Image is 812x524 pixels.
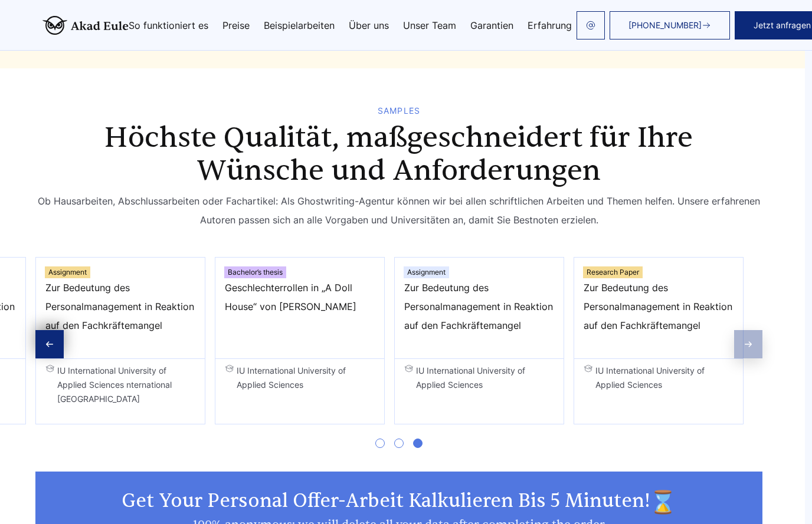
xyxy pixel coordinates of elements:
h2: Höchste Qualität, maßgeschneidert für Ihre Wünsche und Anforderungen [54,121,744,187]
h2: Get your personal offer-Arbeit Kalkulieren bis 5 minuten! [50,489,748,515]
span: Geschlechterrollen in „A Doll House“ von [PERSON_NAME] [225,278,375,335]
a: [PHONE_NUMBER] [610,11,730,39]
span: IU International University of Applied Sciences [584,364,734,406]
img: logo [42,16,129,35]
a: Preise [222,21,250,30]
span: Go to slide 3 [413,439,423,448]
img: 231b@2x.png [650,489,676,515]
div: 5 / 6 [394,257,564,424]
span: IU International University of Applied Sciences nternational [GEOGRAPHIC_DATA] [45,364,195,406]
a: Erfahrung [528,21,572,30]
span: IU International University of Applied Sciences [225,364,375,406]
a: Beispielarbeiten [264,21,335,30]
div: 4 / 6 [215,257,385,424]
div: Assignment [45,266,90,278]
a: So funktioniert es [129,21,208,30]
a: Unser Team [403,21,456,30]
div: Research Paper [583,266,643,278]
div: 6 / 6 [574,257,744,424]
div: 3 / 6 [35,257,205,424]
div: Assignment [404,266,449,278]
a: Über uns [349,21,389,30]
span: [PHONE_NUMBER] [628,21,702,30]
a: Garantien [470,21,513,30]
span: IU International University of Applied Sciences [404,364,554,406]
span: Zur Bedeutung des Personalmanagement in Reaktion auf den Fachkräftemangel [404,278,554,335]
span: Go to slide 1 [375,439,385,448]
div: Ob Hausarbeiten, Abschlussarbeiten oder Fachartikel: Als Ghostwriting-Agentur können wir bei alle... [35,192,762,229]
div: Previous slide [35,330,64,358]
div: Bachelor’s thesis [224,266,286,278]
img: email [586,21,595,30]
span: Zur Bedeutung des Personalmanagement in Reaktion auf den Fachkräftemangel [584,278,734,335]
span: Zur Bedeutung des Personalmanagement in Reaktion auf den Fachkräftemangel [45,278,195,335]
span: Go to slide 2 [394,439,404,448]
div: Samples [35,106,762,116]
